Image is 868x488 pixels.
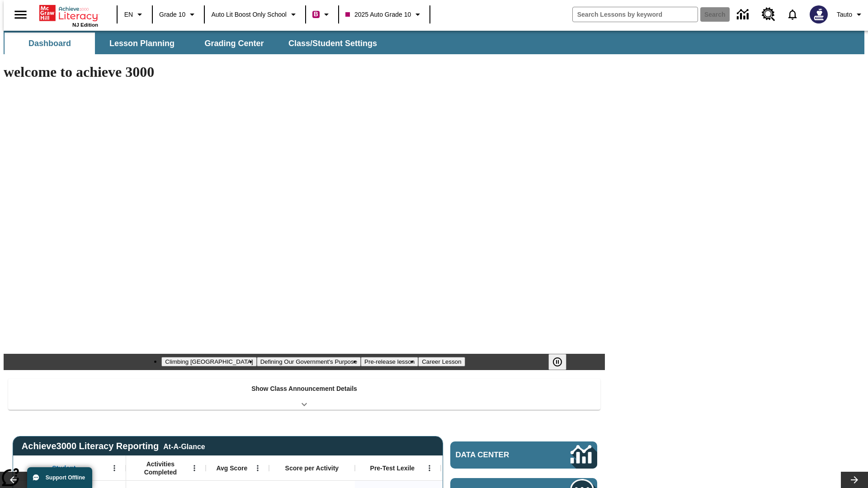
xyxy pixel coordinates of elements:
span: Score per Activity [285,464,339,472]
span: Data Center [456,450,540,460]
button: Profile/Settings [833,6,868,23]
span: Grading Center [204,38,264,49]
button: Support Offline [27,467,92,488]
button: Open Menu [188,461,201,475]
span: Grade 10 [159,10,185,19]
span: EN [124,10,133,19]
button: Select a new avatar [804,3,833,26]
button: School: Auto Lit Boost only School, Select your school [208,6,302,23]
h1: welcome to achieve 3000 [4,64,605,80]
div: Show Class Announcement Details [8,379,600,410]
p: Show Class Announcement Details [251,384,357,394]
div: SubNavbar [4,33,385,54]
span: B [314,9,318,20]
button: Lesson Planning [97,33,187,54]
button: Grade: Grade 10, Select a grade [156,6,201,23]
span: Achieve3000 Literacy Reporting [22,441,205,451]
button: Class: 2025 Auto Grade 10, Select your class [342,6,427,23]
button: Lesson carousel, Next [841,472,868,488]
span: Class/Student Settings [288,38,377,49]
div: At-A-Glance [163,441,205,451]
span: Lesson Planning [109,38,175,49]
button: Class/Student Settings [281,33,384,54]
button: Open Menu [423,461,436,475]
button: Open Menu [251,461,264,475]
button: Pause [548,354,566,370]
button: Slide 4 Career Lesson [418,357,465,366]
a: Data Center [731,2,756,27]
button: Open Menu [108,461,121,475]
button: Slide 2 Defining Our Government's Purpose [257,357,361,366]
button: Slide 3 Pre-release lesson [361,357,418,366]
div: SubNavbar [4,31,864,54]
button: Boost Class color is violet red. Change class color [309,6,335,23]
button: Language: EN, Select a language [120,6,149,23]
span: Support Offline [46,474,85,481]
button: Slide 1 Climbing Mount Tai [161,357,256,366]
span: Dashboard [28,38,71,49]
div: Pause [548,354,576,370]
img: Avatar [810,5,828,23]
input: search field [573,7,698,22]
span: Avg Score [216,464,247,472]
span: Auto Lit Boost only School [211,10,287,19]
button: Dashboard [5,33,95,54]
span: 2025 Auto Grade 10 [345,10,411,19]
span: NJ Edition [72,22,98,28]
span: Student [52,464,75,472]
div: Home [39,3,98,28]
span: Activities Completed [131,460,190,476]
button: Grading Center [189,33,279,54]
a: Home [39,4,98,22]
a: Notifications [781,3,804,26]
button: Open side menu [7,1,34,28]
a: Data Center [450,441,597,469]
span: Pre-Test Lexile [370,464,415,472]
a: Resource Center, Will open in new tab [756,2,781,27]
span: Tauto [837,10,852,19]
